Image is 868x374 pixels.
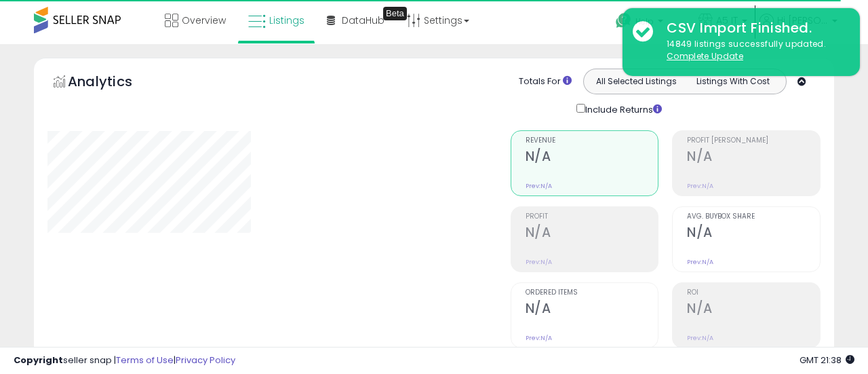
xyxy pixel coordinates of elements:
[14,354,63,367] strong: Copyright
[526,334,552,342] small: Prev: N/A
[176,354,235,367] a: Privacy Policy
[526,213,658,221] span: Profit
[687,258,713,266] small: Prev: N/A
[14,354,235,367] div: seller snap | |
[684,73,782,90] button: Listings With Cost
[519,75,572,88] div: Totals For
[687,289,820,297] span: ROI
[116,354,174,367] a: Terms of Use
[605,2,686,44] a: Help
[667,50,743,62] u: Complete Update
[342,14,384,27] span: DataHub
[615,12,632,29] i: Get Help
[687,137,820,145] span: Profit [PERSON_NAME]
[526,225,658,243] h2: N/A
[526,289,658,297] span: Ordered Items
[800,354,854,367] span: 2025-09-9 21:38 GMT
[526,301,658,319] h2: N/A
[687,149,820,167] h2: N/A
[526,137,658,145] span: Revenue
[68,72,159,94] h5: Analytics
[587,73,685,90] button: All Selected Listings
[687,334,713,342] small: Prev: N/A
[526,182,552,190] small: Prev: N/A
[526,149,658,167] h2: N/A
[566,101,678,117] div: Include Returns
[687,182,713,190] small: Prev: N/A
[269,14,304,27] span: Listings
[656,18,850,38] div: CSV Import Finished.
[687,301,820,319] h2: N/A
[526,258,552,266] small: Prev: N/A
[182,14,226,27] span: Overview
[687,213,820,221] span: Avg. Buybox Share
[383,7,407,20] div: Tooltip anchor
[656,38,850,63] div: 14849 listings successfully updated.
[687,225,820,243] h2: N/A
